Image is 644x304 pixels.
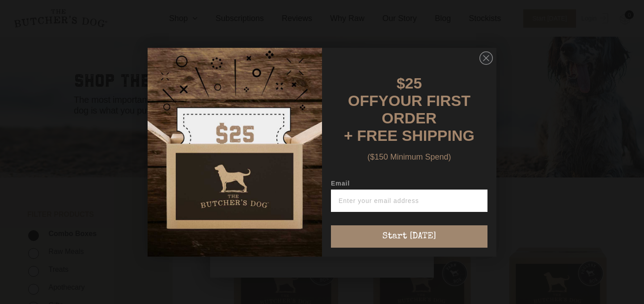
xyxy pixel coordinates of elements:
button: Start [DATE] [331,225,487,248]
input: Enter your email address [331,190,487,212]
button: Close dialog [479,51,493,65]
span: YOUR FIRST ORDER + FREE SHIPPING [344,92,475,144]
label: Email [331,180,487,190]
span: $25 OFF [348,75,422,109]
img: d0d537dc-5429-4832-8318-9955428ea0a1.jpeg [148,48,322,257]
span: ($150 Minimum Spend) [367,152,451,161]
